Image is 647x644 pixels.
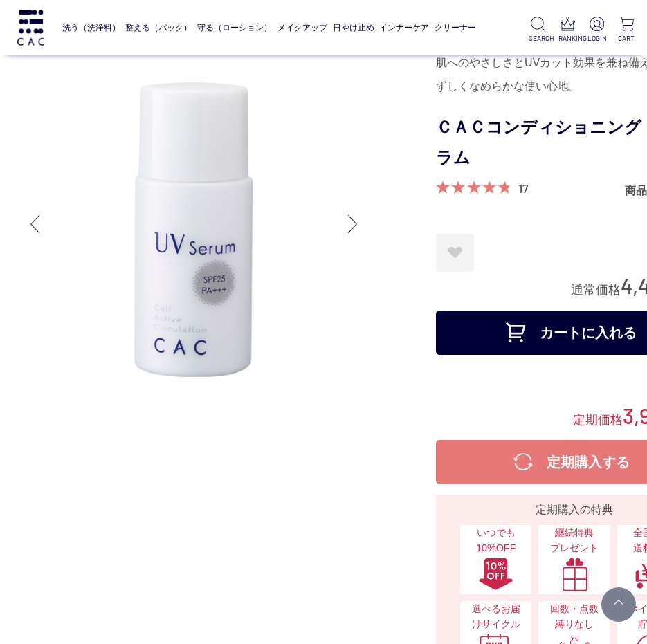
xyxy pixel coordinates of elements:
[518,181,529,196] a: 17
[571,283,621,297] span: 通常価格
[435,13,476,42] a: クリーナー
[62,13,120,42] a: 洗う（洗浄料）
[467,602,525,632] span: 選べるお届けサイクル
[558,33,577,44] p: RANKING
[277,13,327,42] a: メイクアップ
[556,557,592,591] img: 継続特典プレゼント
[617,17,636,44] a: CART
[587,33,606,44] p: LOGIN
[529,33,547,44] p: SEARCH
[467,526,525,555] span: いつでも10%OFF
[558,17,577,44] a: RANKING
[197,13,272,42] a: 守る（ローション）
[529,17,547,44] a: SEARCH
[573,412,623,427] span: 定期価格
[478,557,514,591] img: いつでも10%OFF
[125,13,192,42] a: 整える（パック）
[617,33,636,44] p: CART
[587,17,606,44] a: LOGIN
[545,602,603,632] span: 回数・点数縛りなし
[436,234,474,272] a: お気に入りに登録する
[333,13,374,42] a: 日やけ止め
[379,13,429,42] a: インナーケア
[15,10,46,45] img: logo
[545,526,603,555] span: 継続特典 プレゼント
[21,51,367,397] img: ＣＡＣコンディショニング ＵＶセラム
